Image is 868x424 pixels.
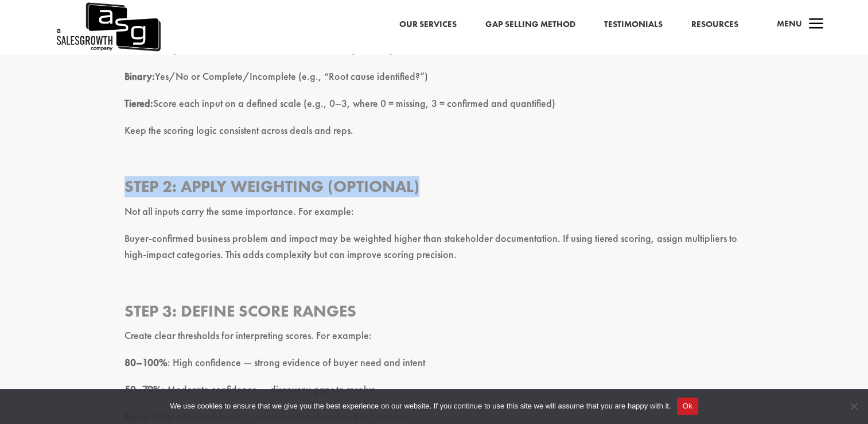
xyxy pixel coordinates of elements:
[124,203,744,230] p: Not all inputs carry the same importance. For example:
[124,122,744,149] p: Keep the scoring logic consistent across deals and reps.
[124,381,744,408] p: : Moderate confidence — discovery gaps to resolve
[677,398,698,415] button: Ok
[691,17,738,32] a: Resources
[124,70,155,83] strong: Binary:
[848,400,859,412] span: No
[124,230,744,274] p: Buyer-confirmed business problem and impact may be weighted higher than stakeholder documentation...
[399,17,457,32] a: Our Services
[124,176,744,203] h3: Step 2: Apply Weighting (Optional)
[124,356,168,369] strong: 80–100%
[124,383,162,396] strong: 50–79%
[777,18,802,29] span: Menu
[124,95,744,122] p: Score each input on a defined scale (e.g., 0–3, where 0 = missing, 3 = confirmed and quantified)
[124,97,153,110] strong: Tiered:
[124,300,744,327] h3: Step 3: Define Score Ranges
[805,13,828,36] span: a
[124,68,744,95] p: Yes/No or Complete/Incomplete (e.g., “Root cause identified?”)
[604,17,663,32] a: Testimonials
[124,327,744,354] p: Create clear thresholds for interpreting scores. For example:
[170,400,671,412] span: We use cookies to ensure that we give you the best experience on our website. If you continue to ...
[124,354,744,381] p: : High confidence — strong evidence of buyer need and intent
[124,41,744,68] p: Each scoring element should be measurable. Avoid vague ratings. Choose one of two structures:
[485,17,575,32] a: Gap Selling Method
